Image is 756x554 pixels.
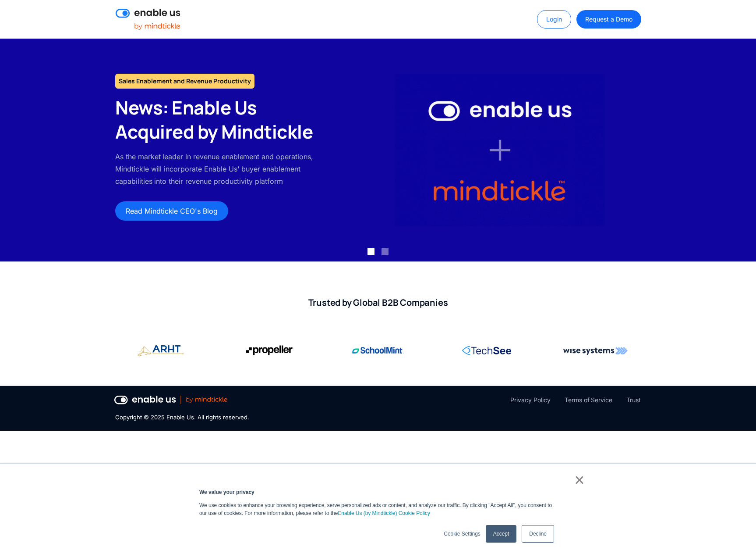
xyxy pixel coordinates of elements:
a: Decline [522,525,554,543]
h2: Trusted by Global B2B Companies [115,297,641,308]
a: Request a Demo [576,10,641,29]
h1: Sales Enablement and Revenue Productivity [115,74,254,89]
iframe: Qualified Messenger [600,325,756,554]
img: RingCentral corporate logo [462,342,511,359]
a: Privacy Policy [510,395,550,405]
a: Read Mindtickle CEO's Blog [115,201,228,221]
a: Cookie Settings [444,530,480,538]
div: Show slide 1 of 2 [367,248,374,255]
img: SchoolMint corporate logo [352,342,404,359]
img: Propeller Aero corporate logo [138,342,184,360]
div: Show slide 2 of 2 [382,248,389,255]
div: next slide [721,39,756,261]
p: As the market leader in revenue enablement and operations, Mindtickle will incorporate Enable Us'... [115,150,324,187]
div: Copyright © 2025 Enable Us. All rights reserved. [115,413,249,422]
h2: News: Enable Us Acquired by Mindtickle [115,96,324,143]
img: Wise Systems corporate logo [563,342,628,359]
strong: We value your privacy [199,489,254,495]
img: Enable Us by Mindtickle [395,74,605,226]
p: We use cookies to enhance your browsing experience, serve personalized ads or content, and analyz... [199,501,557,517]
img: Propeller Aero corporate logo [246,342,293,359]
a: Login [537,10,571,29]
a: Terms of Service [565,395,612,405]
a: Accept [486,525,516,543]
a: × [574,476,585,484]
a: Enable Us (by Mindtickle) Cookie Policy [338,509,430,517]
